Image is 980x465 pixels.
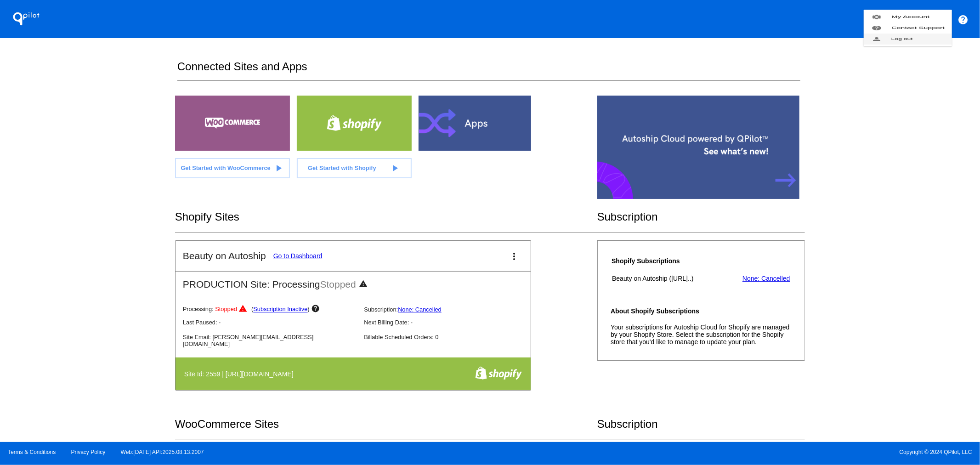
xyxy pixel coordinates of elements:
[891,15,929,19] span: My Account
[871,26,882,31] mat-icon: help
[871,15,882,20] mat-icon: settings
[891,37,913,41] span: Log out
[891,26,945,30] span: Contact Support
[871,37,882,42] mat-icon: person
